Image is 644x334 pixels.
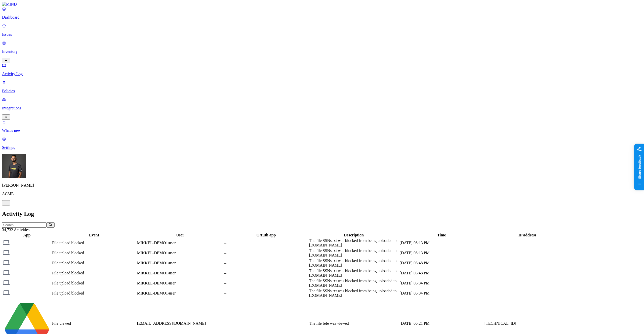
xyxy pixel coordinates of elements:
p: Activity Log [2,72,642,76]
div: The file fefe was viewed [309,321,398,326]
div: Description [309,233,398,237]
p: What's new [2,128,642,133]
a: Activity Log [2,63,642,76]
div: File upload blocked [52,241,136,245]
span: MIKKEL-DEMO1\user [137,261,176,265]
span: 34,732 Activities [2,228,29,232]
p: Integrations [2,106,642,110]
span: MIKKEL-DEMO1\user [137,241,176,245]
span: – [224,321,226,325]
p: Settings [2,145,642,150]
div: File upload blocked [52,271,136,275]
div: The file SSNs.txt was blocked from being uploaded to [DOMAIN_NAME] [309,289,398,298]
span: – [224,241,226,245]
p: Inventory [2,49,642,54]
div: The file SSNs.txt was blocked from being uploaded to [DOMAIN_NAME] [309,238,398,247]
p: Issues [2,32,642,37]
div: The file SSNs.txt was blocked from being uploaded to [DOMAIN_NAME] [309,259,398,268]
p: ACME [2,192,642,196]
p: [PERSON_NAME] [2,183,642,188]
div: Time [399,233,483,237]
span: – [224,271,226,275]
img: endpoint [3,259,10,266]
a: Issues [2,24,642,37]
img: MIND [2,2,17,7]
a: Policies [2,80,642,93]
div: Event [52,233,136,237]
a: Dashboard [2,7,642,20]
span: [DATE] 06:34 PM [399,281,429,285]
div: The file SSNs.txt was blocked from being uploaded to [DOMAIN_NAME] [309,269,398,278]
p: Dashboard [2,15,642,20]
div: File viewed [52,321,136,326]
span: – [224,251,226,255]
div: [TECHNICAL_ID] [485,321,570,326]
span: MIKKEL-DEMO1\user [137,251,176,255]
a: Integrations [2,97,642,119]
div: The file SSNs.txt was blocked from being uploaded to [DOMAIN_NAME] [309,279,398,288]
div: File upload blocked [52,251,136,255]
span: [DATE] 08:13 PM [399,251,429,255]
a: Settings [2,137,642,150]
div: User [137,233,223,237]
span: [DATE] 06:34 PM [399,291,429,295]
a: MIND [2,2,642,7]
span: MIKKEL-DEMO1\user [137,281,176,285]
span: MIKKEL-DEMO1\user [137,291,176,295]
div: File upload blocked [52,291,136,296]
a: Inventory [2,41,642,62]
a: What's new [2,120,642,133]
img: endpoint [3,269,10,276]
span: [DATE] 06:48 PM [399,261,429,265]
div: App [3,233,51,237]
img: Amit Cohen [2,154,26,178]
span: – [224,291,226,295]
span: [DATE] 06:21 PM [399,321,429,325]
div: The file SSNs.txt was blocked from being uploaded to [DOMAIN_NAME] [309,248,398,258]
div: File upload blocked [52,281,136,285]
h2: Activity Log [2,211,642,217]
img: endpoint [3,239,10,246]
span: – [224,281,226,285]
span: – [224,261,226,265]
span: MIKKEL-DEMO1\user [137,271,176,275]
img: endpoint [3,279,10,286]
img: endpoint [3,289,10,296]
input: Search [2,222,47,228]
img: endpoint [3,249,10,256]
div: IP address [485,233,570,237]
span: [DATE] 06:48 PM [399,271,429,275]
div: OAuth app [224,233,308,237]
span: [DATE] 08:13 PM [399,241,429,245]
div: File upload blocked [52,261,136,265]
p: Policies [2,89,642,93]
span: [EMAIL_ADDRESS][DOMAIN_NAME] [137,321,206,325]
